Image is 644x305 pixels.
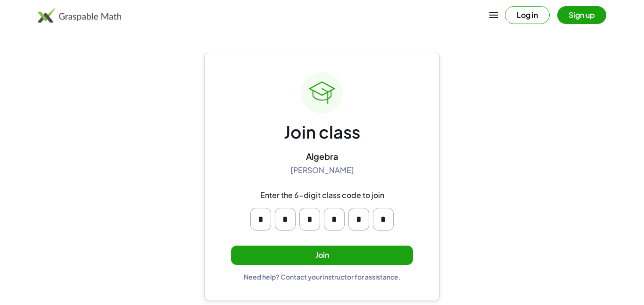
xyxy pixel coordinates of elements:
[557,6,606,24] button: Sign up
[306,151,338,162] div: Algebra
[250,208,271,231] input: Please enter OTP character 1
[260,190,384,200] div: Enter the 6-digit class code to join
[244,272,401,281] div: Need help? Contact your instructor for assistance.
[231,246,413,265] button: Join
[373,208,394,231] input: Please enter OTP character 6
[275,208,296,231] input: Please enter OTP character 2
[324,208,345,231] input: Please enter OTP character 4
[505,6,550,24] button: Log in
[290,165,354,175] div: [PERSON_NAME]
[299,208,320,231] input: Please enter OTP character 3
[284,121,360,143] div: Join class
[348,208,369,231] input: Please enter OTP character 5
